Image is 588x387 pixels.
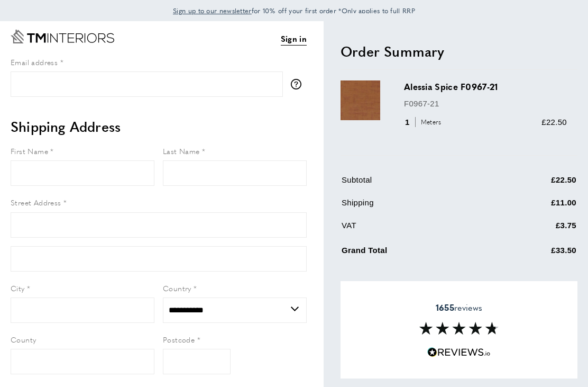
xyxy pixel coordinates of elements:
span: Last Name [163,146,200,156]
span: Meters [415,117,444,127]
h2: Order Summary [341,42,577,61]
a: Sign up to our newsletter [173,5,252,16]
td: £22.50 [493,174,576,194]
td: VAT [342,219,492,240]
span: reviews [436,302,482,313]
div: 1 [404,116,445,129]
span: Email address [11,57,58,67]
td: Shipping [342,196,492,217]
td: £33.50 [493,242,576,265]
span: Sign up to our newsletter [173,6,252,15]
span: Street Address [11,197,61,208]
button: More information [291,79,307,89]
td: Grand Total [342,242,492,265]
img: Reviews section [419,322,499,335]
p: F0967-21 [404,97,567,110]
a: Go to Home page [11,30,114,43]
a: Sign in [281,32,307,46]
span: £22.50 [541,118,567,127]
strong: 1655 [436,301,454,313]
span: County [11,334,36,345]
td: Subtotal [342,174,492,194]
span: Country [163,283,191,293]
span: City [11,283,25,293]
td: £3.75 [493,219,576,240]
img: Reviews.io 5 stars [427,347,491,357]
h2: Shipping Address [11,117,307,136]
td: £11.00 [493,196,576,217]
span: for 10% off your first order *Only applies to full RRP [173,6,415,15]
span: First Name [11,146,48,156]
span: Apply Discount Code [341,280,418,293]
h3: Alessia Spice F0967-21 [404,80,567,93]
span: Postcode [163,334,195,345]
img: Alessia Spice F0967-21 [341,80,380,120]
